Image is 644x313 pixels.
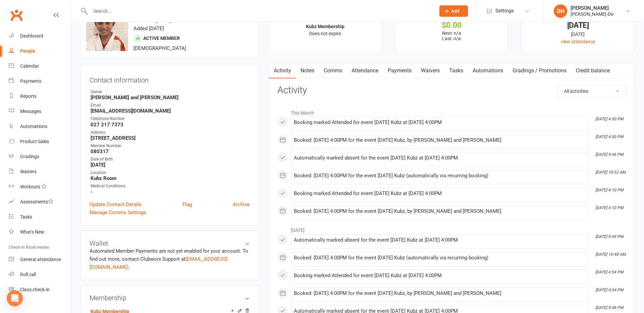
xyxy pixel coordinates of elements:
[9,179,71,194] a: Workouts
[7,290,23,306] div: Open Intercom Messenger
[9,267,71,282] a: Roll call
[20,124,47,129] div: Automations
[528,30,628,38] div: [DATE]
[91,102,250,109] div: Email
[294,208,586,214] div: Booked: [DATE] 4:00PM for the event [DATE] Kubz, by [PERSON_NAME] and [PERSON_NAME]
[9,28,71,44] a: Dashboard
[20,139,49,144] div: Product Sales
[233,200,250,208] a: Archive
[88,6,431,16] input: Search...
[571,63,614,78] a: Credit balance
[91,148,250,154] strong: 080317
[383,63,416,78] a: Payments
[306,24,344,29] strong: Kubz Membership
[86,9,128,51] img: image1747022570.png
[508,63,571,78] a: Gradings / Promotions
[294,137,586,143] div: Booked: [DATE] 4:00PM for the event [DATE] Kubz, by [PERSON_NAME] and [PERSON_NAME]
[20,78,41,84] div: Payments
[91,143,250,149] div: Member Number
[90,294,250,302] h3: Membership
[294,237,586,243] div: Automatically marked absent for the event [DATE] Kubz at [DATE] 4:00PM
[91,162,250,168] strong: [DATE]
[91,89,250,95] div: Owner
[9,282,71,297] a: Class kiosk mode
[91,129,250,136] div: Address
[277,85,626,96] h3: Activity
[90,200,142,208] a: Update Contact Details
[319,63,347,78] a: Comms
[20,287,50,292] div: Class check-in
[9,59,71,74] a: Calendar
[416,63,444,78] a: Waivers
[91,170,250,176] div: Location
[20,63,39,69] div: Calendar
[90,240,250,247] h3: Wallet
[20,169,37,174] div: Waivers
[595,205,623,210] i: [DATE] 4:10 PM
[91,122,250,128] strong: 027 217 7373
[401,22,502,29] div: $0.00
[571,5,613,11] div: [PERSON_NAME]
[595,270,623,274] i: [DATE] 4:54 PM
[595,188,623,192] i: [DATE] 4:10 PM
[9,134,71,149] a: Product Sales
[20,257,61,262] div: General attendance
[9,149,71,164] a: Gradings
[347,63,383,78] a: Attendance
[296,63,319,78] a: Notes
[401,30,502,41] p: Next: n/a Last: n/a
[444,63,468,78] a: Tasks
[143,36,180,41] span: Active member
[90,256,227,270] a: [EMAIL_ADDRESS][DOMAIN_NAME]
[294,191,586,196] div: Booking marked Attended for event [DATE] Kubz at [DATE] 4:00PM
[309,31,341,36] span: Does not expire
[294,291,586,296] div: Booked: [DATE] 4:00PM for the event [DATE] Kubz, by [PERSON_NAME] and [PERSON_NAME]
[277,106,626,117] li: This Month
[90,74,250,84] h3: Contact information
[294,155,586,161] div: Automatically marked absent for the event [DATE] Kubz at [DATE] 4:00PM
[91,156,250,163] div: Date of Birth
[20,184,40,189] div: Workouts
[9,89,71,104] a: Reports
[9,74,71,89] a: Payments
[20,48,35,54] div: People
[91,116,250,122] div: Cellphone Number
[20,229,44,235] div: What's New
[9,164,71,179] a: Waivers
[468,63,508,78] a: Automations
[91,95,250,101] strong: [PERSON_NAME] and [PERSON_NAME]
[9,44,71,59] a: People
[91,189,250,195] strong: -
[294,173,586,179] div: Booked: [DATE] 4:00PM for the event [DATE] Kubz (automatically via recurring booking)
[528,22,628,29] div: [DATE]
[571,11,613,17] div: [PERSON_NAME]-Do
[9,252,71,267] a: General attendance kiosk mode
[133,45,186,51] span: [DEMOGRAPHIC_DATA]
[20,199,53,204] div: Assessments
[595,252,626,257] i: [DATE] 10:48 AM
[9,209,71,225] a: Tasks
[595,170,626,175] i: [DATE] 10:52 AM
[277,223,626,234] li: [DATE]
[595,152,623,157] i: [DATE] 9:48 PM
[561,39,595,44] a: view attendance
[91,175,250,181] strong: Kubz Room
[595,234,623,239] i: [DATE] 9:48 PM
[495,3,514,18] span: Settings
[8,7,25,23] a: Clubworx
[595,288,623,292] i: [DATE] 4:54 PM
[439,5,468,17] button: Add
[9,225,71,240] a: What's New
[90,208,146,216] a: Manage Comms Settings
[91,183,250,189] div: Medical Conditions
[294,255,586,261] div: Booked: [DATE] 4:00PM for the event [DATE] Kubz (automatically via recurring booking)
[182,200,192,208] a: Flag
[9,104,71,119] a: Messages
[294,120,586,125] div: Booking marked Attended for event [DATE] Kubz at [DATE] 4:00PM
[133,25,164,32] time: Added [DATE]
[595,305,623,310] i: [DATE] 9:48 PM
[20,272,36,277] div: Roll call
[20,214,32,220] div: Tasks
[294,273,586,278] div: Booking marked Attended for event [DATE] Kubz at [DATE] 4:00PM
[20,154,39,159] div: Gradings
